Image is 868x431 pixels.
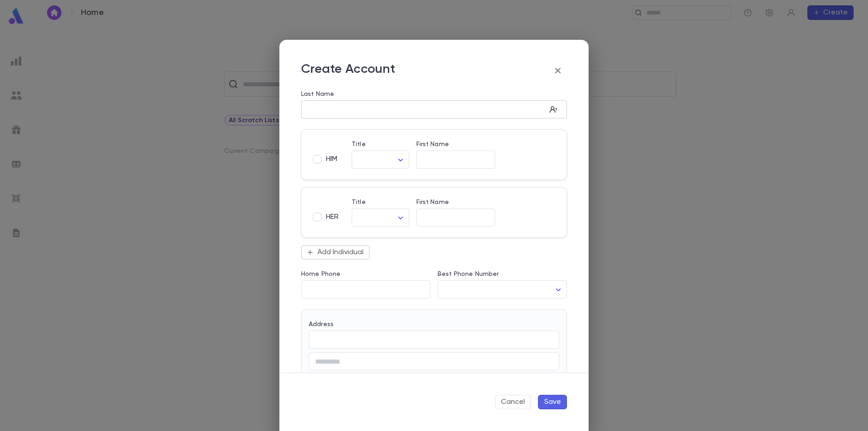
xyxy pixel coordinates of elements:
[352,141,366,148] label: Title
[309,321,334,328] label: Address
[495,395,531,409] button: Cancel
[352,199,366,206] label: Title
[538,395,567,409] button: Save
[416,199,449,206] label: First Name
[301,270,340,278] label: Home Phone
[326,213,339,222] span: HER
[352,209,409,227] div: ​
[416,141,449,148] label: First Name
[301,245,370,260] button: Add Individual
[352,151,409,169] div: ​
[326,155,337,164] span: HIM
[438,281,567,298] div: ​
[301,90,334,98] label: Last Name
[438,270,499,278] label: Best Phone Number
[301,62,395,80] p: Create Account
